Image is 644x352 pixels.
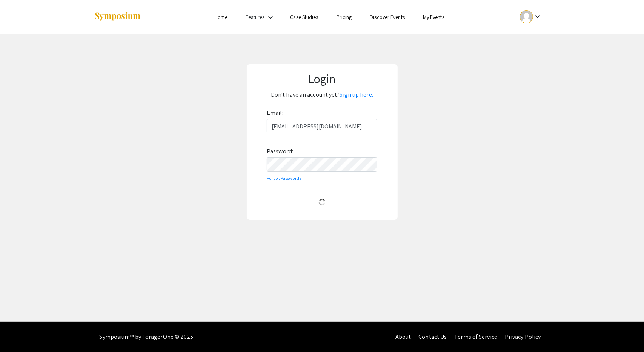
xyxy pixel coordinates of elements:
[215,14,227,20] a: Home
[423,14,444,20] a: My Events
[267,175,302,181] a: Forgot Password?
[533,12,542,21] mat-icon: Expand account dropdown
[246,14,265,20] a: Features
[94,12,141,22] img: Symposium by ForagerOne
[395,333,411,341] a: About
[253,71,391,86] h1: Login
[253,89,391,101] p: Don't have an account yet?
[315,196,329,209] img: Loading
[6,318,32,346] iframe: Chat
[267,145,293,157] label: Password:
[454,333,497,341] a: Terms of Service
[267,107,283,119] label: Email:
[512,8,550,25] button: Expand account dropdown
[418,333,447,341] a: Contact Us
[505,333,541,341] a: Privacy Policy
[370,14,405,20] a: Discover Events
[266,13,275,22] mat-icon: Expand Features list
[337,14,352,20] a: Pricing
[100,322,194,352] div: Symposium™ by ForagerOne © 2025
[290,14,318,20] a: Case Studies
[340,91,373,99] a: Sign up here.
